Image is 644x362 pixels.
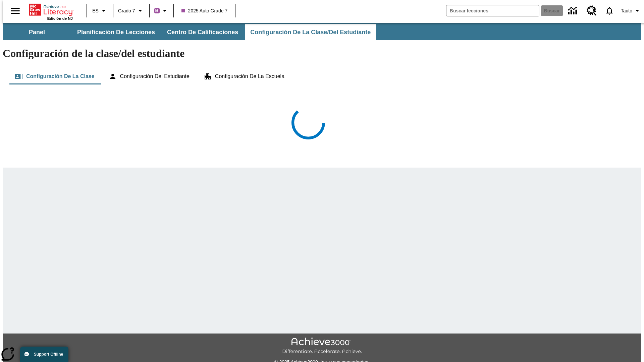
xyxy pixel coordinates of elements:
span: 2025 Auto Grade 7 [181,7,228,14]
span: ES [92,7,99,14]
button: Grado: Grado 7, Elige un grado [115,5,147,17]
span: Tauto [621,7,632,14]
a: Notificaciones [601,2,618,19]
button: Boost El color de la clase es morado/púrpura. Cambiar el color de la clase. [152,5,171,17]
a: Centro de información [564,2,583,20]
button: Panel [3,24,70,40]
button: Support Offline [20,347,68,362]
div: Subbarra de navegación [3,23,641,40]
button: Configuración de la clase/del estudiante [245,24,376,40]
img: Achieve3000 Differentiate Accelerate Achieve [282,338,362,355]
span: Support Offline [34,352,63,357]
button: Centro de calificaciones [162,24,244,40]
span: Grado 7 [118,7,135,14]
div: Configuración de la clase/del estudiante [9,68,635,84]
span: B [155,6,159,15]
button: Planificación de lecciones [72,24,160,40]
input: Buscar campo [446,5,539,16]
div: Portada [29,2,73,20]
span: Edición de NJ [47,16,73,20]
button: Perfil/Configuración [618,5,644,17]
a: Centro de recursos, Se abrirá en una pestaña nueva. [583,2,601,20]
h1: Configuración de la clase/del estudiante [3,47,641,60]
button: Abrir el menú lateral [5,1,25,21]
button: Configuración del estudiante [103,68,195,84]
button: Configuración de la clase [9,68,100,84]
div: Subbarra de navegación [3,24,377,40]
a: Portada [29,3,73,16]
button: Lenguaje: ES, Selecciona un idioma [89,5,111,17]
button: Configuración de la escuela [198,68,290,84]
